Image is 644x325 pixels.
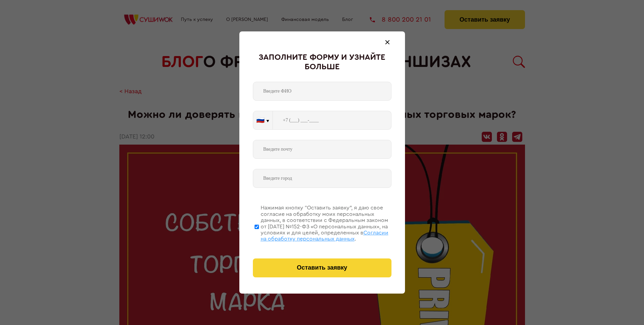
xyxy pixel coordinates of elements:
input: Введите город [253,169,391,188]
input: +7 (___) ___-____ [273,111,391,130]
input: Введите почту [253,140,391,159]
button: Оставить заявку [253,258,391,277]
div: Заполните форму и узнайте больше [253,53,391,72]
div: Нажимая кнопку “Оставить заявку”, я даю свое согласие на обработку моих персональных данных, в со... [261,205,391,242]
input: Введите ФИО [253,82,391,101]
span: Согласии на обработку персональных данных [261,230,388,242]
button: 🇷🇺 [253,111,272,129]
